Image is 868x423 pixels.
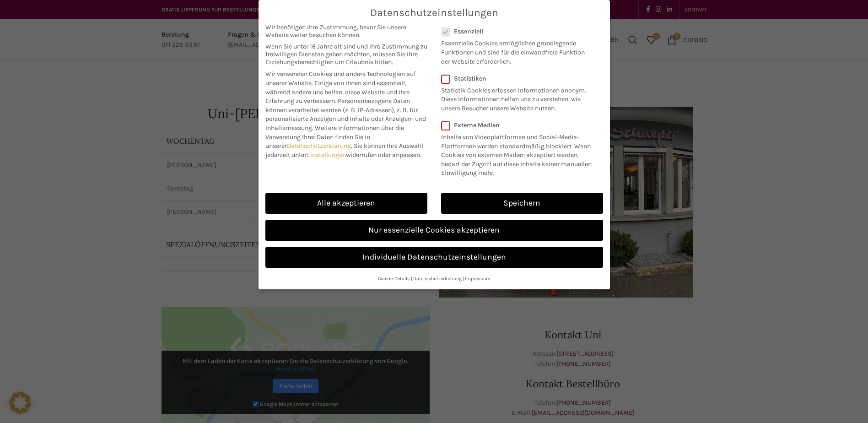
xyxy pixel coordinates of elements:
[378,276,410,282] a: Cookie-Details
[287,142,351,150] a: Datenschutzerklärung
[265,70,416,105] span: Wir verwenden Cookies und andere Technologien auf unserer Website. Einige von ihnen sind essenzie...
[441,129,597,178] p: Inhalte von Videoplattformen und Social-Media-Plattformen werden standardmäßig blockiert. Wenn Co...
[265,193,427,214] a: Alle akzeptieren
[441,35,591,66] p: Essenzielle Cookies ermöglichen grundlegende Funktionen und sind für die einwandfreie Funktion de...
[441,82,591,113] p: Statistik Cookies erfassen Informationen anonym. Diese Informationen helfen uns zu verstehen, wie...
[307,151,346,159] a: Einstellungen
[265,220,603,241] a: Nur essenzielle Cookies akzeptieren
[441,121,597,129] label: Externe Medien
[441,75,591,82] label: Statistiken
[441,27,591,35] label: Essenziell
[413,276,462,282] a: Datenschutzerklärung
[265,23,427,39] span: Wir benötigen Ihre Zustimmung, bevor Sie unsere Website weiter besuchen können.
[465,276,491,282] a: Impressum
[265,142,423,159] span: Sie können Ihre Auswahl jederzeit unter widerrufen oder anpassen.
[441,193,603,214] a: Speichern
[265,247,603,268] a: Individuelle Datenschutzeinstellungen
[370,7,498,19] span: Datenschutzeinstellungen
[265,124,404,150] span: Weitere Informationen über die Verwendung Ihrer Daten finden Sie in unserer .
[265,43,427,66] span: Wenn Sie unter 16 Jahre alt sind und Ihre Zustimmung zu freiwilligen Diensten geben möchten, müss...
[265,97,426,132] span: Personenbezogene Daten können verarbeitet werden (z. B. IP-Adressen), z. B. für personalisierte A...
